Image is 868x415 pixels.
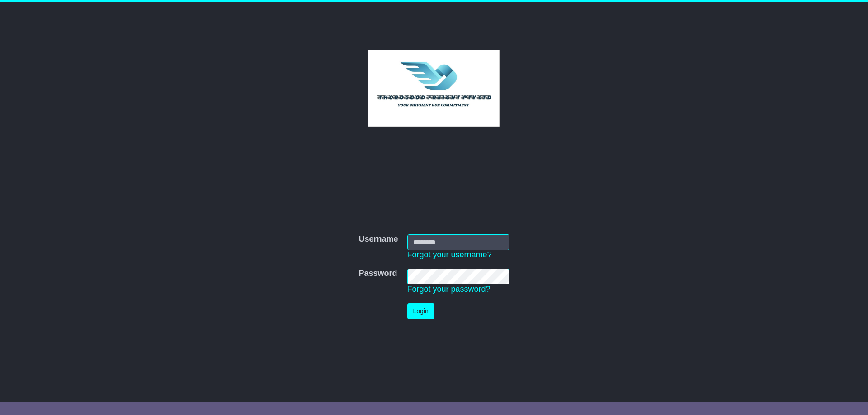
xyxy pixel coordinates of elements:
[359,234,398,244] label: Username
[407,250,492,259] a: Forgot your username?
[368,50,500,127] img: Thorogood Freight Pty Ltd
[407,303,434,319] button: Login
[407,284,491,294] a: Forgot your password?
[359,269,397,279] label: Password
